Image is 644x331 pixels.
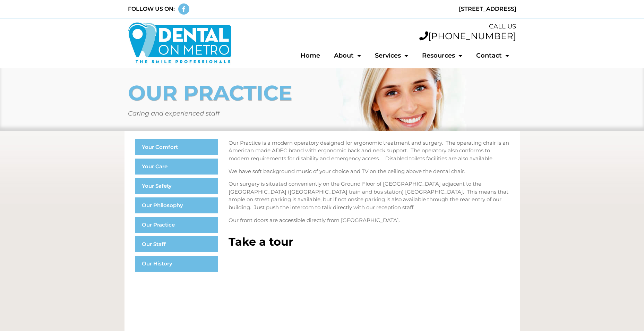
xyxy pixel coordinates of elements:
[135,236,218,252] a: Our Staff
[135,159,218,175] a: Your Care
[135,139,218,272] nav: Menu
[239,48,516,63] nav: Menu
[415,48,469,63] a: Resources
[419,31,516,42] a: [PHONE_NUMBER]
[128,5,175,13] div: FOLLOW US ON:
[229,168,509,176] p: We have soft background music of your choice and TV on the ceiling above the dental chair.
[368,48,415,63] a: Services
[135,217,218,233] a: Our Practice
[229,139,509,163] p: Our Practice is a modern operatory designed for ergonomic treatment and surgery. The operating ch...
[135,139,218,155] a: Your Comfort
[239,22,516,31] div: CALL US
[229,180,509,211] p: Our surgery is situated conveniently on the Ground Floor of [GEOGRAPHIC_DATA] adjacent to the [GE...
[135,256,218,272] a: Our History
[293,48,327,63] a: Home
[135,178,218,194] a: Your Safety
[326,5,516,13] div: [STREET_ADDRESS]
[229,236,509,247] h2: Take a tour
[128,110,516,117] h5: Caring and experienced staff
[128,83,516,103] h1: OUR PRACTICE
[469,48,516,63] a: Contact
[229,217,509,224] p: Our front doors are accessible directly from [GEOGRAPHIC_DATA].
[135,197,218,213] a: Our Philosophy
[327,48,368,63] a: About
